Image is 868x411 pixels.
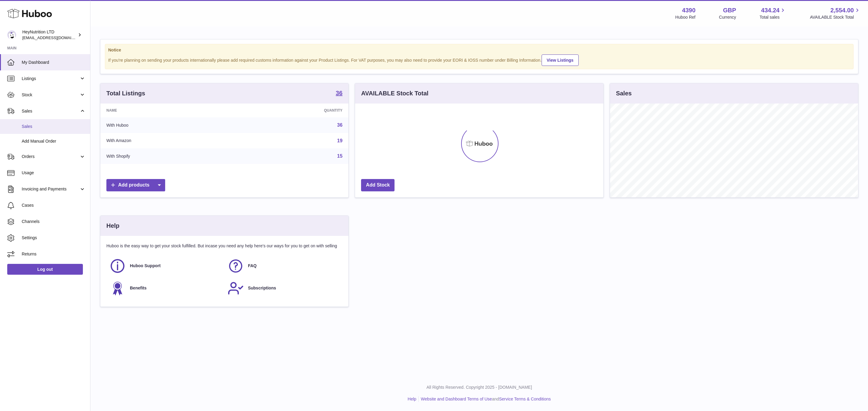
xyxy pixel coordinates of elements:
[759,14,786,20] span: Total sales
[361,179,395,191] a: Add Stock
[22,124,86,129] span: Sales
[22,251,86,257] span: Returns
[22,92,79,98] span: Stock
[100,148,236,164] td: With Shopify
[22,154,79,159] span: Orders
[810,6,861,20] a: 2,554.00 AVAILABLE Stock Total
[337,138,343,143] a: 19
[759,6,786,20] a: 434.24 Total sales
[421,397,492,401] a: Website and Dashboard Terms of Use
[130,263,161,269] span: Huboo Support
[408,397,417,401] a: Help
[22,35,89,40] span: [EMAIL_ADDRESS][DOMAIN_NAME]
[108,47,850,53] strong: Notice
[109,258,222,274] a: Huboo Support
[130,285,146,291] span: Benefits
[95,385,863,390] p: All Rights Reserved. Copyright 2025 - [DOMAIN_NAME]
[719,14,736,20] div: Currency
[7,30,16,39] img: info@heynutrition.com
[542,54,579,66] a: View Listings
[337,153,343,159] a: 15
[337,122,343,128] a: 36
[22,138,86,144] span: Add Manual Order
[22,76,79,82] span: Listings
[761,6,779,14] span: 434.24
[336,90,342,96] strong: 36
[236,104,349,117] th: Quantity
[22,186,79,192] span: Invoicing and Payments
[106,89,145,97] h3: Total Listings
[106,179,165,191] a: Add products
[228,280,340,296] a: Subscriptions
[7,264,83,275] a: Log out
[810,14,861,20] span: AVAILABLE Stock Total
[100,104,236,117] th: Name
[228,258,340,274] a: FAQ
[22,29,77,41] div: HeyNutrition LTD
[499,397,551,401] a: Service Terms & Conditions
[723,6,736,14] strong: GBP
[22,108,79,114] span: Sales
[106,243,342,249] p: Huboo is the easy way to get your stock fulfilled. But incase you need any help here's our ways f...
[108,54,850,66] div: If you're planning on sending your products internationally please add required customs informati...
[100,117,236,133] td: With Huboo
[106,222,119,230] h3: Help
[22,202,86,208] span: Cases
[830,6,854,14] span: 2,554.00
[22,235,86,241] span: Settings
[22,60,86,65] span: My Dashboard
[336,90,342,97] a: 36
[22,170,86,176] span: Usage
[361,89,428,97] h3: AVAILABLE Stock Total
[100,133,236,149] td: With Amazon
[248,263,257,269] span: FAQ
[22,219,86,224] span: Channels
[109,280,222,296] a: Benefits
[675,14,696,20] div: Huboo Ref
[682,6,696,14] strong: 4390
[419,396,551,402] li: and
[616,89,632,97] h3: Sales
[248,285,276,291] span: Subscriptions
